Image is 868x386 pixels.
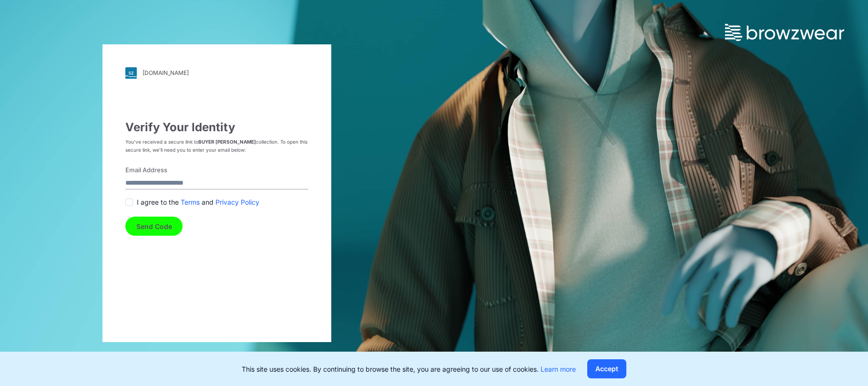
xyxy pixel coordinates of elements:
img: browzwear-logo.73288ffb.svg [725,24,844,41]
button: Send Code [125,217,183,236]
p: You’ve received a secure link to collection. To open this secure link, we’ll need you to enter yo... [125,138,308,154]
div: I agree to the and [125,197,308,207]
p: This site uses cookies. By continuing to browse the site, you are agreeing to our use of cookies. [242,364,576,374]
a: Terms [181,197,200,207]
strong: BUYER [PERSON_NAME] [198,139,256,145]
img: svg+xml;base64,PHN2ZyB3aWR0aD0iMjgiIGhlaWdodD0iMjgiIHZpZXdCb3g9IjAgMCAyOCAyOCIgZmlsbD0ibm9uZSIgeG... [125,67,137,79]
a: Learn more [541,365,576,373]
h3: Verify Your Identity [125,121,308,134]
label: Email Address [125,166,303,175]
button: Accept [587,359,626,378]
a: Privacy Policy [215,197,259,207]
div: [DOMAIN_NAME] [143,69,189,76]
a: [DOMAIN_NAME] [125,67,308,79]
